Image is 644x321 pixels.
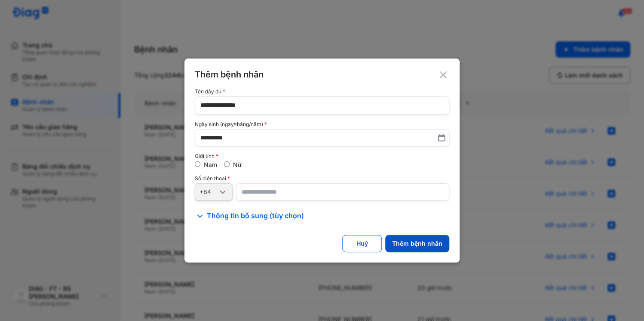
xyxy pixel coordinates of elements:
div: Số điện thoại [195,176,449,182]
label: Nam [204,161,217,168]
span: Thông tin bổ sung (tùy chọn) [207,211,304,221]
button: Thêm bệnh nhân [385,235,449,252]
div: Thêm bệnh nhân [195,69,449,80]
button: Huỷ [342,235,382,252]
label: Nữ [233,161,242,168]
div: +84 [199,188,218,196]
div: Thêm bệnh nhân [392,240,442,247]
div: Ngày sinh (ngày/tháng/năm) [195,121,449,127]
div: Giới tính [195,153,449,159]
div: Tên đầy đủ [195,89,449,95]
